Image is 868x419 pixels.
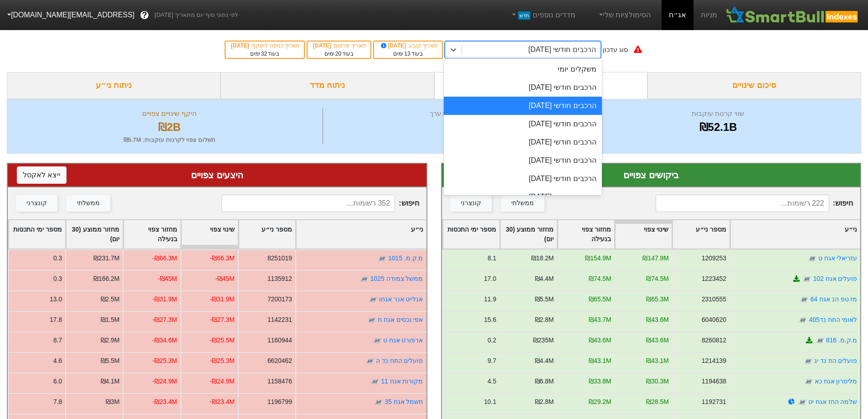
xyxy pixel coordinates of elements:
[484,315,496,325] div: 15.6
[385,398,423,405] a: חשמל אגח 35
[17,166,67,184] button: ייצא לאקסל
[152,315,177,325] div: -₪27.3M
[588,336,611,345] div: ₪43.6M
[444,60,602,78] div: משקלים יומי
[484,295,496,304] div: 11.9
[646,356,669,366] div: ₪43.1M
[501,195,544,212] button: ממשלתי
[615,220,672,248] div: Toggle SortBy
[487,356,496,366] div: 9.7
[724,6,861,24] img: SmartBull
[507,6,579,24] a: מדדים נוספיםחדש
[434,72,648,99] div: ביקושים והיצעים צפויים
[587,119,849,135] div: ₪52.1B
[647,72,861,99] div: סיכום שינויים
[19,109,320,119] div: היקף שינויים צפויים
[158,274,177,284] div: -₪45M
[813,275,857,282] a: פועלים אגח 102
[369,295,378,304] img: tase link
[7,72,221,99] div: ניתוח ני״ע
[230,41,299,50] div: תאריך כניסה לתוקף :
[101,315,120,325] div: ₪1.5M
[529,44,596,55] div: הרכבים חודשי [DATE]
[814,357,857,364] a: פועלים הת נד יג
[312,41,366,50] div: תאריך פרסום :
[701,377,726,386] div: 1194638
[101,336,120,345] div: ₪2.9M
[379,295,423,303] a: אנלייט אנר אגחו
[370,275,423,282] a: ממשל צמודה 1025
[444,170,602,188] div: הרכבים חודשי [DATE]
[798,316,807,325] img: tase link
[267,397,292,407] div: 1196799
[53,356,62,366] div: 4.6
[814,378,857,385] a: מליסרון אגח כא
[487,377,496,386] div: 4.5
[646,295,669,304] div: ₪65.3M
[587,109,849,119] div: שווי קרנות עוקבות
[810,295,857,303] a: מז טפ הנ אגח 64
[818,254,857,262] a: עזריאלי אגח ט
[588,377,611,386] div: ₪33.8M
[656,195,853,212] span: חיפוש :
[804,377,813,386] img: tase link
[594,6,655,24] a: הסימולציות שלי
[534,356,554,366] div: ₪4.4M
[93,274,119,284] div: ₪166.2M
[181,220,238,248] div: Toggle SortBy
[267,274,292,284] div: 1135912
[360,274,369,284] img: tase link
[152,356,177,366] div: -₪25.3M
[588,274,611,284] div: ₪74.5M
[152,336,177,345] div: -₪34.6M
[646,315,669,325] div: ₪43.6M
[646,377,669,386] div: ₪30.3M
[484,274,496,284] div: 17.0
[335,51,341,57] span: 20
[313,42,333,49] span: [DATE]
[154,10,238,20] span: לפי נתוני סוף יום מתאריך [DATE]
[809,316,857,323] a: לאומי התח נד405
[53,336,62,345] div: 8.7
[487,336,496,345] div: 0.2
[210,295,235,304] div: -₪31.9M
[53,253,62,263] div: 0.3
[444,97,602,115] div: הרכבים חודשי [DATE]
[646,336,669,345] div: ₪43.6M
[444,133,602,151] div: הרכבים חודשי [DATE]
[518,11,530,20] span: חדש
[152,253,177,263] div: -₪66.3M
[444,151,602,170] div: הרכבים חודשי [DATE]
[534,274,554,284] div: ₪4.4M
[404,51,410,57] span: 13
[646,397,669,407] div: ₪28.5M
[53,377,62,386] div: 6.0
[534,397,554,407] div: ₪2.8M
[379,50,437,58] div: בעוד ימים
[312,50,366,58] div: בעוד ימים
[101,356,120,366] div: ₪5.5M
[534,315,554,325] div: ₪2.8M
[77,198,100,208] div: ממשלתי
[826,336,857,344] a: מ.ק.מ. 816
[325,119,582,135] div: 574
[444,78,602,97] div: הרכבים חודשי [DATE]
[673,220,729,248] div: Toggle SortBy
[487,253,496,263] div: 8.1
[443,220,499,248] div: Toggle SortBy
[267,315,292,325] div: 1142231
[815,336,824,345] img: tase link
[26,198,47,208] div: קונצרני
[152,295,177,304] div: -₪31.9M
[807,254,817,263] img: tase link
[17,168,417,182] div: היצעים צפויים
[588,315,611,325] div: ₪43.7M
[152,377,177,386] div: -₪24.9M
[267,377,292,386] div: 1158476
[9,220,65,248] div: Toggle SortBy
[444,115,602,133] div: הרכבים חודשי [DATE]
[19,119,320,135] div: ₪2B
[484,397,496,407] div: 10.1
[701,315,726,325] div: 6040620
[231,42,251,49] span: [DATE]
